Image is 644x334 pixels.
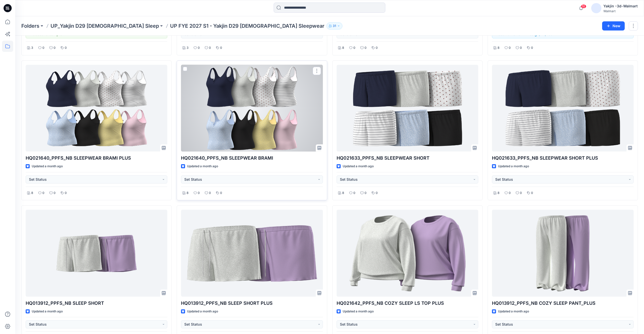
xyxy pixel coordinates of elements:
[181,65,323,151] a: HQ021640_PPFS_NB SLEEPWEAR BRAMI
[492,300,634,307] p: HQ013912_PPFS_NB COZY SLEEP PANT_PLUS
[181,300,323,307] p: HQ013912_PPFS_NB SLEEP SHORT PLUS
[602,21,625,31] button: New
[353,190,355,196] p: 0
[198,45,200,51] p: 0
[209,45,211,51] p: 0
[187,309,218,314] p: Updated a month ago
[498,309,529,314] p: Updated a month ago
[509,45,511,51] p: 0
[531,190,533,196] p: 0
[181,155,323,162] p: HQ021640_PPFS_NB SLEEPWEAR BRAMI
[603,3,638,9] div: Yakjin -3d-Walmart
[26,155,167,162] p: HQ021640_PPFS_NB SLEEPWEAR BRAMI PLUS
[26,210,167,296] a: HQ013912_PPFS_NB SLEEP SHORT
[342,190,344,196] p: 8
[181,210,323,296] a: HQ013912_PPFS_NB SLEEP SHORT PLUS
[26,300,167,307] p: HQ013912_PPFS_NB SLEEP SHORT
[498,164,529,169] p: Updated a month ago
[333,23,336,29] p: 31
[342,45,344,51] p: 8
[531,45,533,51] p: 0
[198,190,200,196] p: 0
[492,155,634,162] p: HQ021633_PPFS_NB SLEEPWEAR SHORT PLUS
[337,155,478,162] p: HQ021633_PPFS_NB SLEEPWEAR SHORT
[520,190,522,196] p: 0
[520,45,522,51] p: 0
[337,300,478,307] p: HQ021642_PPFS_NB COZY SLEEP LS TOP PLUS
[581,4,586,8] span: 10
[492,65,634,151] a: HQ021633_PPFS_NB SLEEPWEAR SHORT PLUS
[42,45,44,51] p: 0
[187,190,189,196] p: 8
[509,190,511,196] p: 0
[498,45,500,51] p: 8
[365,190,367,196] p: 0
[42,190,44,196] p: 0
[187,164,218,169] p: Updated a month ago
[603,9,638,13] div: Walmart
[31,45,33,51] p: 3
[365,45,367,51] p: 0
[209,190,211,196] p: 0
[26,65,167,151] a: HQ021640_PPFS_NB SLEEPWEAR BRAMI PLUS
[220,190,222,196] p: 0
[21,22,39,29] a: Folders
[376,190,378,196] p: 0
[591,3,601,13] img: avatar
[54,190,56,196] p: 0
[65,45,67,51] p: 0
[51,22,159,29] a: UP_Yakjin D29 [DEMOGRAPHIC_DATA] Sleep
[65,190,67,196] p: 0
[170,22,324,29] p: UP FYE 2027 S1 - Yakjin D29 [DEMOGRAPHIC_DATA] Sleepwear
[353,45,355,51] p: 0
[220,45,222,51] p: 0
[326,22,342,29] button: 31
[492,210,634,296] a: HQ013912_PPFS_NB COZY SLEEP PANT_PLUS
[343,309,374,314] p: Updated a month ago
[32,309,63,314] p: Updated a month ago
[337,65,478,151] a: HQ021633_PPFS_NB SLEEPWEAR SHORT
[31,190,33,196] p: 8
[343,164,374,169] p: Updated a month ago
[337,210,478,296] a: HQ021642_PPFS_NB COZY SLEEP LS TOP PLUS
[376,45,378,51] p: 0
[498,190,500,196] p: 8
[54,45,56,51] p: 0
[32,164,63,169] p: Updated a month ago
[187,45,189,51] p: 3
